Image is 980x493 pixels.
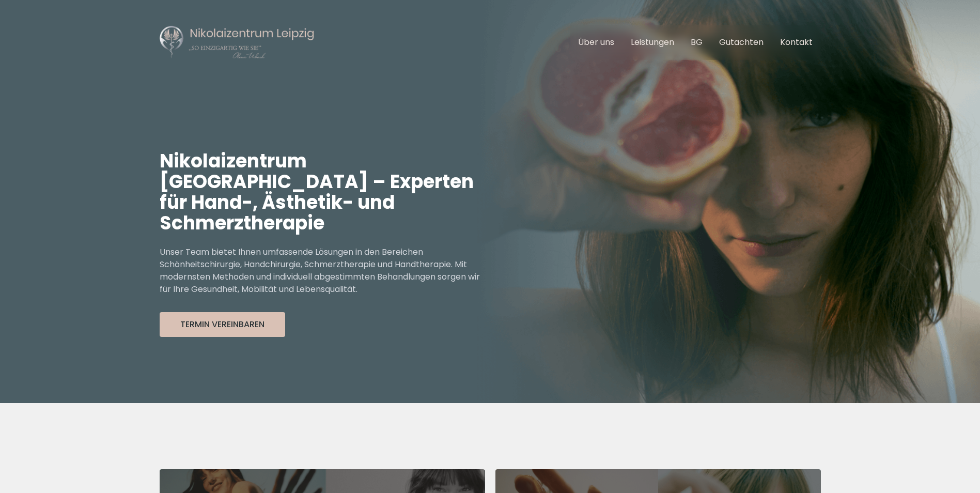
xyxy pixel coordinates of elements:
[631,36,674,48] a: Leistungen
[160,246,490,296] p: Unser Team bietet Ihnen umfassende Lösungen in den Bereichen Schönheitschirurgie, Handchirurgie, ...
[691,36,703,48] a: BG
[160,312,285,337] button: Termin Vereinbaren
[578,36,614,48] a: Über uns
[160,25,315,60] img: Nikolaizentrum Leipzig Logo
[719,36,764,48] a: Gutachten
[780,36,813,48] a: Kontakt
[160,151,490,234] h1: Nikolaizentrum [GEOGRAPHIC_DATA] – Experten für Hand-, Ästhetik- und Schmerztherapie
